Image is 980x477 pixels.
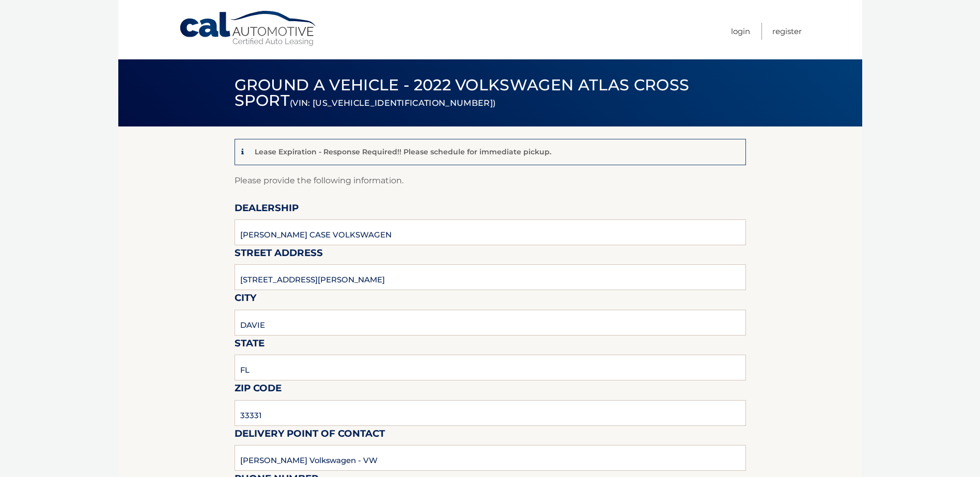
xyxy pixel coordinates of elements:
[179,10,318,47] a: Cal Automotive
[235,290,256,309] label: City
[235,380,282,400] label: Zip Code
[235,173,746,188] p: Please provide the following information.
[235,426,385,445] label: Delivery Point of Contact
[731,23,750,40] a: Login
[235,200,299,219] label: Dealership
[290,98,495,108] small: (VIN: [US_VEHICLE_IDENTIFICATION_NUMBER])
[255,147,551,156] p: Lease Expiration - Response Required!! Please schedule for immediate pickup.
[235,245,323,264] label: Street Address
[235,336,265,355] label: State
[772,23,802,40] a: Register
[235,75,690,110] span: Ground a Vehicle - 2022 Volkswagen Atlas Cross Sport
